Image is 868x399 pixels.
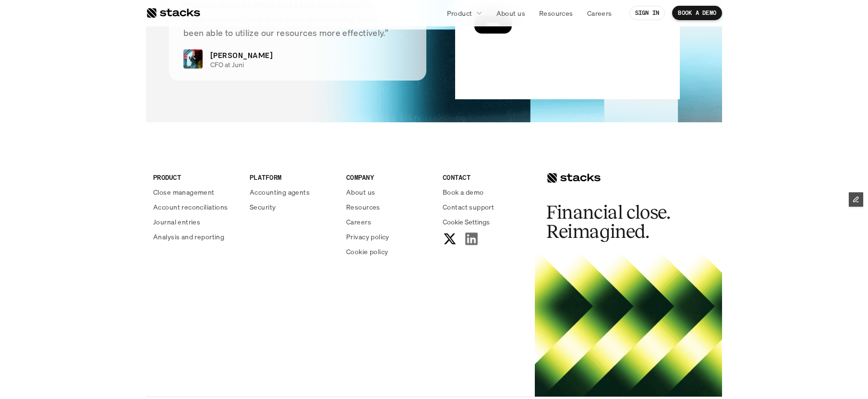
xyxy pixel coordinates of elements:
[546,203,690,241] h2: Financial close. Reimagined.
[346,202,380,212] p: Resources
[153,217,200,227] p: Journal entries
[496,8,525,18] p: About us
[635,10,660,16] p: SIGN IN
[581,4,618,22] a: Careers
[447,8,472,18] p: Product
[346,217,371,227] p: Careers
[443,217,490,227] span: Cookie Settings
[153,187,215,197] p: Close management
[153,187,238,197] a: Close management
[250,187,335,197] a: Accounting agents
[250,187,310,197] p: Accounting agents
[153,232,238,242] a: Analysis and reporting
[250,202,335,212] a: Security
[533,4,579,22] a: Resources
[443,217,490,227] button: Cookie Trigger
[849,192,863,207] button: Edit Framer Content
[443,202,528,212] a: Contact support
[250,172,335,182] p: PLATFORM
[346,232,431,242] a: Privacy policy
[210,49,273,61] p: [PERSON_NAME]
[539,8,573,18] p: Resources
[443,202,494,212] p: Contact support
[153,172,238,182] p: PRODUCT
[346,246,388,257] p: Cookie policy
[153,217,238,227] a: Journal entries
[629,6,665,20] a: SIGN IN
[443,187,528,197] a: Book a demo
[113,183,156,189] a: Privacy Policy
[346,172,431,182] p: COMPANY
[678,10,716,16] p: BOOK A DEMO
[443,187,484,197] p: Book a demo
[672,6,722,20] a: BOOK A DEMO
[210,61,404,69] p: CFO at Juni
[491,4,531,22] a: About us
[153,232,224,242] p: Analysis and reporting
[443,172,528,182] p: CONTACT
[153,202,238,212] a: Account reconciliations
[346,187,375,197] p: About us
[346,246,431,257] a: Cookie policy
[346,202,431,212] a: Resources
[587,8,612,18] p: Careers
[346,232,389,242] p: Privacy policy
[153,202,228,212] p: Account reconciliations
[346,217,431,227] a: Careers
[346,187,431,197] a: About us
[250,202,276,212] p: Security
